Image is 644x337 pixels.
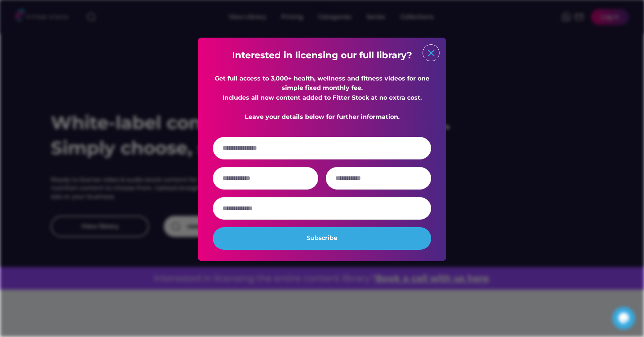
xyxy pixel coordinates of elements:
[213,227,431,250] button: Subscribe
[213,74,431,122] div: Get full access to 3,000+ health, wellness and fitness videos for one simple fixed monthly fee. I...
[612,307,636,329] iframe: chat widget
[426,47,437,59] button: close
[232,50,412,61] strong: Interested in licensing our full library?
